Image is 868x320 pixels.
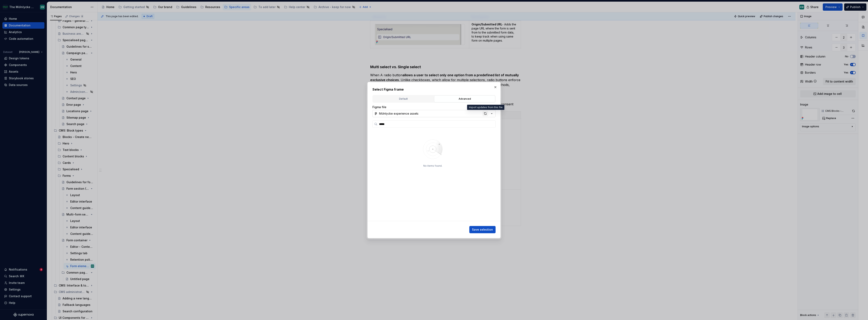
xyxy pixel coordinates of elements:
[372,110,496,117] button: Mölnlycke experience assets
[436,97,494,101] div: Advanced
[379,112,418,116] div: Mölnlycke experience assets
[423,164,442,167] div: No items found.
[472,228,493,232] span: Save selection
[467,105,504,110] div: Import updates from this file
[374,97,432,101] div: Default
[469,226,496,233] button: Save selection
[372,87,496,92] h2: Select Figma frame
[372,105,386,109] label: Figma file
